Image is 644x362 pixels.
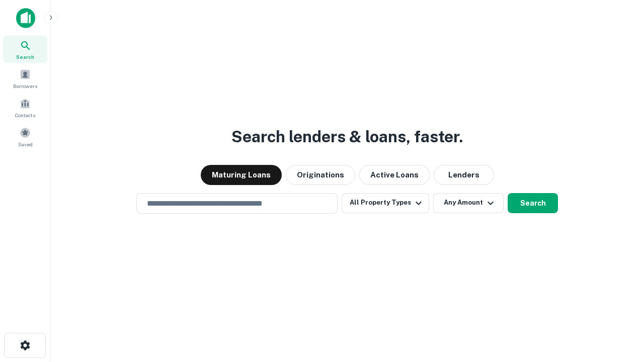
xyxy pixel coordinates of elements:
[594,282,644,330] iframe: Chat Widget
[286,165,355,185] button: Originations
[15,111,35,119] span: Contacts
[434,165,494,185] button: Lenders
[342,193,429,213] button: All Property Types
[16,8,35,28] img: capitalize-icon.png
[508,193,558,213] button: Search
[3,94,47,121] a: Contacts
[13,82,37,90] span: Borrowers
[231,125,463,149] h3: Search lenders & loans, faster.
[3,36,47,63] a: Search
[3,65,47,92] a: Borrowers
[201,165,282,185] button: Maturing Loans
[18,140,33,148] span: Saved
[16,53,34,61] span: Search
[359,165,430,185] button: Active Loans
[433,193,504,213] button: Any Amount
[3,123,47,150] a: Saved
